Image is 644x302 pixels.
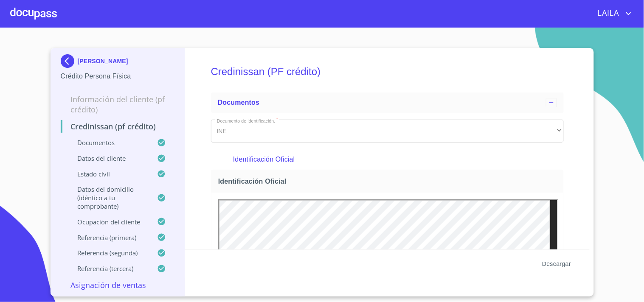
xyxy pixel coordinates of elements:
p: Referencia (tercera) [61,264,157,273]
p: Datos del domicilio (idéntico a tu comprobante) [61,185,157,210]
p: Estado civil [61,170,157,178]
p: Referencia (segunda) [61,249,157,257]
span: Descargar [542,259,571,269]
button: account of current user [591,7,634,20]
p: Asignación de Ventas [61,280,175,290]
span: LAILA [591,7,624,20]
p: Referencia (primera) [61,233,157,242]
h5: Credinissan (PF crédito) [211,54,564,89]
div: INE [211,120,564,143]
p: Información del cliente (PF crédito) [61,94,175,115]
p: [PERSON_NAME] [78,58,128,64]
p: Ocupación del Cliente [61,218,157,226]
span: Identificación Oficial [218,177,560,186]
div: [PERSON_NAME] [61,54,175,71]
p: Crédito Persona Física [61,71,175,81]
p: Identificación Oficial [233,154,541,165]
button: Descargar [539,256,574,272]
p: Credinissan (PF crédito) [61,121,175,131]
p: Datos del cliente [61,154,157,162]
div: Documentos [211,92,564,113]
span: Documentos [218,99,259,106]
img: Docupass spot blue [61,54,78,68]
p: Documentos [61,138,157,147]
